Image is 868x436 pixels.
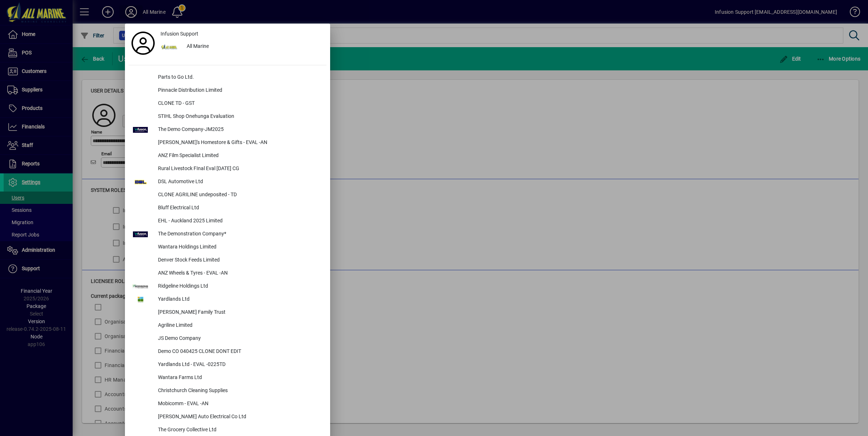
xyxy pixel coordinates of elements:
[129,37,158,50] a: Profile
[129,319,326,332] button: Agriline Limited
[129,110,326,123] button: STIHL Shop Onehunga Evaluation
[152,267,326,280] div: ANZ Wheels & Tyres - EVAL -AN
[129,71,326,84] button: Parts to Go Ltd.
[152,254,326,267] div: Denver Stock Feeds Limited
[181,40,326,53] div: All Marine
[152,241,326,254] div: Wantara Holdings Limited
[152,228,326,241] div: The Demonstration Company*
[152,163,326,176] div: Rural Livestock FInal Eval [DATE] CG
[129,332,326,345] button: JS Demo Company
[152,202,326,215] div: Bluff Electrical Ltd
[152,123,326,136] div: The Demo Company-JM2025
[152,358,326,371] div: Yardlands Ltd - EVAL -0225TD
[152,371,326,384] div: Wantara Farms Ltd
[158,27,326,40] a: Infusion Support
[129,228,326,241] button: The Demonstration Company*
[152,293,326,306] div: Yardlands Ltd
[161,30,198,38] span: Infusion Support
[129,149,326,163] button: ANZ Film Specialist Limited
[129,345,326,358] button: Demo CO 040425 CLONE DONT EDIT
[152,306,326,319] div: [PERSON_NAME] Family Trust
[152,345,326,358] div: Demo CO 040425 CLONE DONT EDIT
[152,136,326,149] div: [PERSON_NAME]'s Homestore & Gifts - EVAL -AN
[129,254,326,267] button: Denver Stock Feeds Limited
[129,293,326,306] button: Yardlands Ltd
[152,280,326,293] div: Ridgeline Holdings Ltd
[129,371,326,384] button: Wantara Farms Ltd
[152,332,326,345] div: JS Demo Company
[129,280,326,293] button: Ridgeline Holdings Ltd
[129,84,326,97] button: Pinnacle Distribution Limited
[129,123,326,136] button: The Demo Company-JM2025
[129,306,326,319] button: [PERSON_NAME] Family Trust
[129,163,326,176] button: Rural Livestock FInal Eval [DATE] CG
[152,384,326,398] div: Christchurch Cleaning Supplies
[129,241,326,254] button: Wantara Holdings Limited
[129,384,326,398] button: Christchurch Cleaning Supplies
[129,215,326,228] button: EHL - Auckland 2025 Limited
[158,40,326,53] button: All Marine
[152,411,326,424] div: [PERSON_NAME] Auto Electrical Co Ltd
[129,411,326,424] button: [PERSON_NAME] Auto Electrical Co Ltd
[129,358,326,371] button: Yardlands Ltd - EVAL -0225TD
[129,136,326,149] button: [PERSON_NAME]'s Homestore & Gifts - EVAL -AN
[129,202,326,215] button: Bluff Electrical Ltd
[129,176,326,189] button: DSL Automotive Ltd
[152,176,326,189] div: DSL Automotive Ltd
[129,398,326,411] button: Mobicomm - EVAL -AN
[152,149,326,163] div: ANZ Film Specialist Limited
[152,97,326,110] div: CLONE TD - GST
[129,189,326,202] button: CLONE AGRILINE undeposited - TD
[152,189,326,202] div: CLONE AGRILINE undeposited - TD
[152,71,326,84] div: Parts to Go Ltd.
[152,215,326,228] div: EHL - Auckland 2025 Limited
[152,319,326,332] div: Agriline Limited
[152,398,326,411] div: Mobicomm - EVAL -AN
[129,267,326,280] button: ANZ Wheels & Tyres - EVAL -AN
[152,110,326,123] div: STIHL Shop Onehunga Evaluation
[129,97,326,110] button: CLONE TD - GST
[152,84,326,97] div: Pinnacle Distribution Limited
